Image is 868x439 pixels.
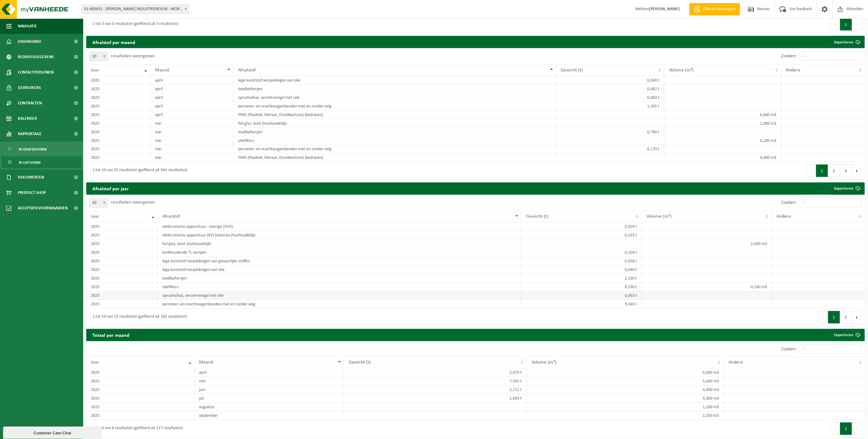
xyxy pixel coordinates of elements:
td: 0,929 t [521,223,642,231]
span: Afvalstof [162,214,180,219]
a: Offerte aanvragen [689,3,740,15]
span: Maand [155,68,169,73]
div: 1 tot 3 van 3 resultaten (gefilterd uit 5 resultaten) [89,19,178,30]
span: Rapportage [18,126,42,142]
td: 2025 [86,223,158,231]
div: 1 tot 10 van 25 resultaten (gefilterd uit 564 resultaten) [89,165,187,176]
span: Acceptatievoorwaarden [18,200,68,216]
td: 2,330 t [521,274,642,283]
td: juli [195,394,344,403]
td: augustus [195,403,344,412]
td: 0,240 m3 [664,136,781,145]
td: 0,662 t [556,85,665,93]
a: In grafiekvorm [2,143,82,155]
td: hol glas, bont (huishoudelijk) [233,119,556,128]
td: 2025 [86,394,195,403]
label: resultaten weergeven [111,54,155,58]
td: 2025 [86,154,150,162]
a: Exporteren [829,329,864,341]
td: 2025 [86,248,158,257]
button: 2 [840,311,852,324]
td: mei [195,377,344,386]
td: april [150,76,233,85]
span: Volume (m³) [647,214,671,219]
td: 2025 [86,386,195,394]
button: 1 [828,311,840,324]
span: Product Shop [18,185,46,200]
td: september [195,412,344,420]
span: Contactpersonen [18,65,54,80]
td: elektronische apparatuur - overige (OVE) [158,223,522,231]
td: juni [195,386,344,394]
td: personen -en vrachtwagenbanden met en zonder velg [233,102,556,111]
td: april [195,369,344,377]
td: opruimafval, verontreinigd met olie [158,292,522,300]
td: 2,711 t [344,386,527,394]
span: Gewicht (t) [561,68,583,73]
td: 1,000 m3 [664,119,781,128]
td: 2025 [86,76,150,85]
span: Gewicht (t) [526,214,548,219]
td: 2025 [86,240,158,248]
span: 10 [90,199,107,207]
div: 1 tot 6 van 6 resultaten (gefilterd uit 117 resultaten) [89,423,183,434]
span: 01-903651 - WILLY NAESSENS INDUSTRIEBOUW - WORTEGEM-PETEGEM [81,5,189,14]
td: april [150,85,233,93]
iframe: chat widget [3,425,103,439]
td: 2025 [86,412,195,420]
td: 0,040 t [556,76,665,85]
td: 2,200 m3 [527,412,724,420]
td: 4,400 m3 [527,386,724,394]
button: Next [852,165,862,177]
span: 01-903651 - WILLY NAESSENS INDUSTRIEBOUW - WORTEGEM-PETEGEM [82,5,189,14]
button: 3 [840,165,852,177]
td: 2025 [86,128,150,136]
td: mei [150,145,233,154]
td: 0,040 t [521,266,642,274]
td: april [150,111,233,119]
span: Offerte aanvragen [702,6,737,12]
td: 2025 [86,266,158,274]
span: Contracten [18,95,42,111]
h2: Afvalstof per maand [86,36,141,48]
span: Andere [777,214,791,219]
span: Volume (m³) [669,68,694,73]
td: 2025 [86,119,150,128]
span: Afvalstof [238,68,256,73]
td: 0,063 t [521,292,642,300]
span: Documenten [18,170,44,185]
button: 1 [816,165,828,177]
td: 1,100 m3 [527,403,724,412]
td: 0,058 t [521,257,642,266]
div: 1 tot 10 van 13 resultaten (gefilterd uit 165 resultaten) [89,312,187,323]
td: april [150,102,233,111]
span: Jaar [91,68,99,73]
td: 2025 [86,377,195,386]
td: mei [150,119,233,128]
span: Navigatie [18,18,37,34]
td: 2025 [86,300,158,309]
a: Exporteren [829,183,864,195]
td: 7,391 t [344,377,527,386]
h2: Afvalstof per jaar [86,183,135,195]
td: 2025 [86,111,150,119]
a: Exporteren [829,36,864,48]
button: Previous [830,18,840,30]
span: Volume (m³) [531,360,556,365]
td: 2025 [86,403,195,412]
td: PMD (Plastiek, Metaal, Drankkartons) (bedrijven) [233,154,556,162]
td: 0,780 t [556,128,665,136]
td: mei [150,128,233,136]
td: april [150,93,233,102]
td: 0,104 t [521,248,642,257]
button: 2 [828,165,840,177]
td: 6,170 t [556,145,665,154]
td: 2025 [86,369,195,377]
label: Zoeken: [781,200,797,205]
span: Andere [786,68,801,73]
button: 1 [840,18,852,30]
td: 1,693 t [344,394,527,403]
td: personen -en vrachtwagenbanden met en zonder velg [233,145,556,154]
span: Bedrijfsgegevens [18,49,54,65]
